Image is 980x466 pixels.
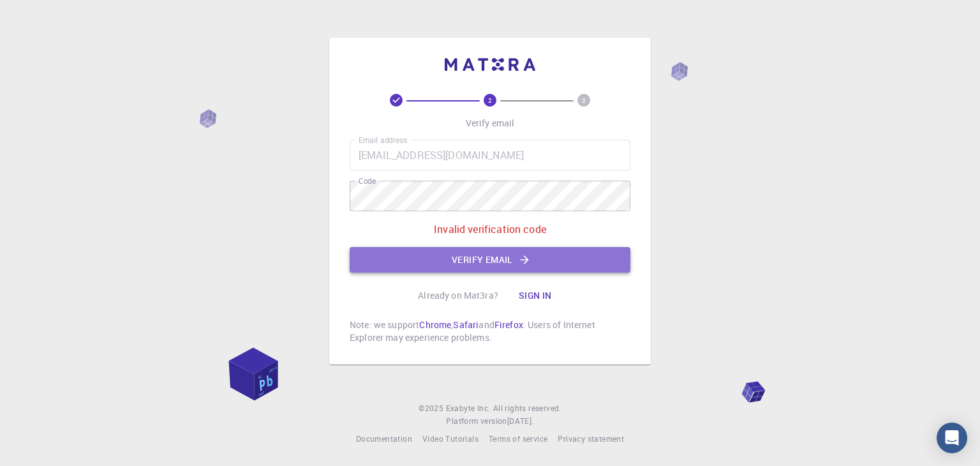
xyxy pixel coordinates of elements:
text: 3 [582,96,586,105]
span: Platform version [446,415,507,428]
span: All rights reserved. [493,402,561,415]
p: Invalid verification code [434,222,546,237]
p: Verify email [466,117,515,130]
a: Privacy statement [558,433,624,446]
span: © 2025 [419,402,445,415]
a: Chrome [419,319,451,331]
a: Firefox [494,319,523,331]
p: Already on Mat3ra? [418,289,498,302]
button: Verify email [350,247,630,273]
label: Email address [359,135,407,146]
a: Safari [453,319,479,331]
text: 2 [488,96,492,105]
span: Privacy statement [558,433,624,444]
a: Terms of service [489,433,547,446]
button: Sign in [509,283,562,308]
a: Documentation [356,433,412,446]
span: [DATE] . [507,416,534,426]
p: Note: we support , and . Users of Internet Explorer may experience problems. [350,319,630,344]
a: Exabyte Inc. [446,402,491,415]
label: Code [359,176,376,186]
span: Documentation [356,433,412,444]
a: Video Tutorials [422,433,479,446]
span: Terms of service [489,433,547,444]
span: Exabyte Inc. [446,403,491,413]
span: Video Tutorials [422,433,479,444]
div: Open Intercom Messenger [937,423,967,453]
a: [DATE]. [507,415,534,428]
